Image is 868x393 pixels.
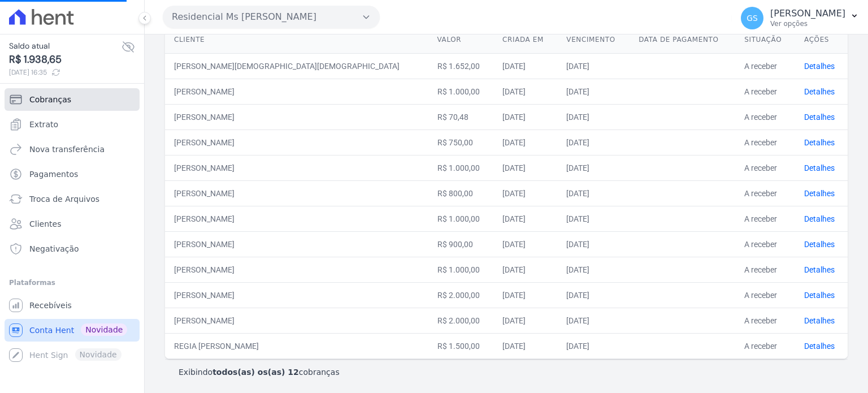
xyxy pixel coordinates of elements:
[428,282,494,308] td: R$ 2.000,00
[9,88,135,366] nav: Sidebar
[557,231,630,257] td: [DATE]
[493,282,557,308] td: [DATE]
[804,189,835,198] a: Detalhes
[9,276,135,290] div: Plataformas
[29,144,105,155] span: Nova transferência
[165,333,428,359] td: REGIA [PERSON_NAME]
[165,129,428,155] td: [PERSON_NAME]
[493,231,557,257] td: [DATE]
[557,53,630,79] td: [DATE]
[165,206,428,231] td: [PERSON_NAME]
[735,308,795,333] td: A receber
[428,333,494,359] td: R$ 1.500,00
[804,87,835,96] a: Detalhes
[165,26,428,54] th: Cliente
[747,14,758,22] span: GS
[804,138,835,147] a: Detalhes
[165,282,428,308] td: [PERSON_NAME]
[165,231,428,257] td: [PERSON_NAME]
[493,333,557,359] td: [DATE]
[5,319,140,342] a: Conta Hent Novidade
[5,237,140,260] a: Negativação
[735,333,795,359] td: A receber
[428,180,494,206] td: R$ 800,00
[735,129,795,155] td: A receber
[165,155,428,180] td: [PERSON_NAME]
[5,163,140,185] a: Pagamentos
[5,113,140,136] a: Extrato
[163,6,380,28] button: Residencial Ms [PERSON_NAME]
[735,180,795,206] td: A receber
[5,88,140,111] a: Cobranças
[493,308,557,333] td: [DATE]
[5,188,140,210] a: Troca de Arquivos
[493,180,557,206] td: [DATE]
[557,104,630,129] td: [DATE]
[81,323,127,336] span: Novidade
[29,243,79,254] span: Negativação
[29,119,58,130] span: Extrato
[557,308,630,333] td: [DATE]
[212,368,299,377] b: todos(as) os(as) 12
[735,155,795,180] td: A receber
[29,325,74,336] span: Conta Hent
[29,300,72,311] span: Recebíveis
[165,104,428,129] td: [PERSON_NAME]
[804,240,835,249] a: Detalhes
[735,206,795,231] td: A receber
[557,26,630,54] th: Vencimento
[5,213,140,235] a: Clientes
[493,104,557,129] td: [DATE]
[165,180,428,206] td: [PERSON_NAME]
[428,53,494,79] td: R$ 1.652,00
[493,53,557,79] td: [DATE]
[557,282,630,308] td: [DATE]
[804,113,835,122] a: Detalhes
[557,79,630,104] td: [DATE]
[735,79,795,104] td: A receber
[804,316,835,325] a: Detalhes
[165,257,428,282] td: [PERSON_NAME]
[735,231,795,257] td: A receber
[804,62,835,71] a: Detalhes
[428,129,494,155] td: R$ 750,00
[735,282,795,308] td: A receber
[165,79,428,104] td: [PERSON_NAME]
[557,333,630,359] td: [DATE]
[428,79,494,104] td: R$ 1.000,00
[179,366,340,378] p: Exibindo cobranças
[428,26,494,54] th: Valor
[557,257,630,282] td: [DATE]
[795,26,848,54] th: Ações
[804,265,835,274] a: Detalhes
[165,308,428,333] td: [PERSON_NAME]
[804,291,835,300] a: Detalhes
[735,26,795,54] th: Situação
[493,129,557,155] td: [DATE]
[5,294,140,317] a: Recebíveis
[493,257,557,282] td: [DATE]
[630,26,735,54] th: Data de pagamento
[770,8,845,19] p: [PERSON_NAME]
[29,218,61,230] span: Clientes
[493,155,557,180] td: [DATE]
[9,52,121,67] span: R$ 1.938,65
[428,231,494,257] td: R$ 900,00
[557,180,630,206] td: [DATE]
[732,2,868,34] button: GS [PERSON_NAME] Ver opções
[735,104,795,129] td: A receber
[804,214,835,223] a: Detalhes
[165,53,428,79] td: [PERSON_NAME][DEMOGRAPHIC_DATA][DEMOGRAPHIC_DATA]
[428,308,494,333] td: R$ 2.000,00
[557,206,630,231] td: [DATE]
[29,193,99,205] span: Troca de Arquivos
[804,163,835,172] a: Detalhes
[735,53,795,79] td: A receber
[428,104,494,129] td: R$ 70,48
[29,169,78,180] span: Pagamentos
[9,40,121,52] span: Saldo atual
[557,129,630,155] td: [DATE]
[29,94,71,105] span: Cobranças
[804,342,835,351] a: Detalhes
[428,257,494,282] td: R$ 1.000,00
